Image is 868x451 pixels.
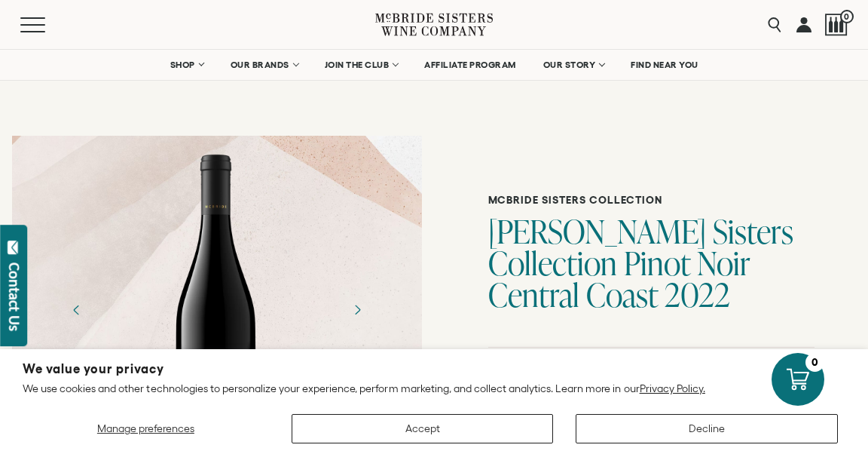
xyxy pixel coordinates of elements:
[533,50,614,80] a: OUR STORY
[7,262,22,331] div: Contact Us
[23,414,269,443] button: Manage preferences
[543,60,596,70] span: OUR STORY
[231,60,289,70] span: OUR BRANDS
[631,60,698,70] span: FIND NEAR YOU
[23,382,845,395] p: We use cookies and other technologies to personalize your experience, perform marketing, and coll...
[160,50,213,80] a: SHOP
[488,194,815,207] h6: McBride Sisters Collection
[325,60,390,70] span: JOIN THE CLUB
[840,10,854,23] span: 0
[23,363,845,376] h2: We value your privacy
[640,382,705,394] a: Privacy Policy.
[292,414,554,443] button: Accept
[424,60,516,70] span: AFFILIATE PROGRAM
[488,216,815,311] h1: [PERSON_NAME] Sisters Collection Pinot Noir Central Coast 2022
[576,414,838,443] button: Decline
[57,290,96,330] button: Previous
[338,290,377,330] button: Next
[805,353,824,372] div: 0
[621,50,708,80] a: FIND NEAR YOU
[315,50,408,80] a: JOIN THE CLUB
[170,60,196,70] span: SHOP
[414,50,526,80] a: AFFILIATE PROGRAM
[20,17,75,32] button: Mobile Menu Trigger
[97,422,194,434] span: Manage preferences
[221,50,307,80] a: OUR BRANDS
